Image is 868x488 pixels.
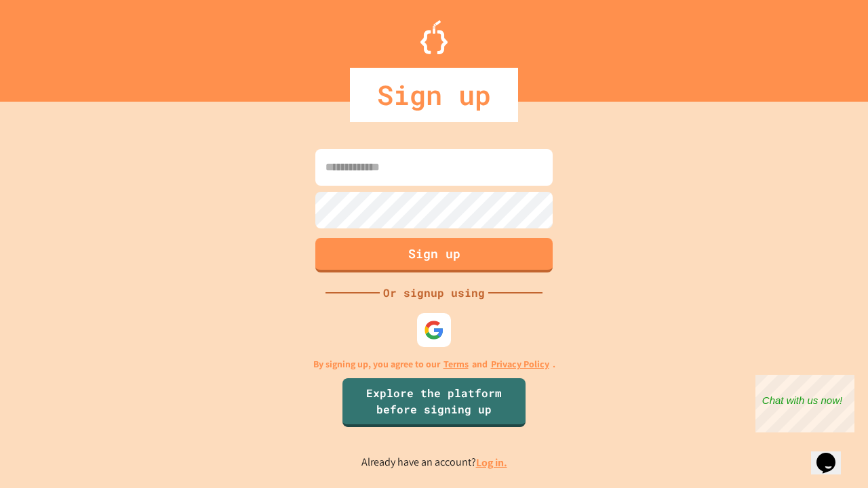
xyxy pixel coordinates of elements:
div: Sign up [350,68,518,122]
button: Sign up [315,238,553,272]
iframe: chat widget [811,434,854,474]
a: Explore the platform before signing up [342,378,526,427]
p: By signing up, you agree to our and . [313,357,555,371]
img: google-icon.svg [424,320,444,340]
div: Or signup using [380,285,488,301]
a: Terms [443,357,469,371]
p: Already have an account? [361,454,507,471]
iframe: chat widget [755,375,854,432]
img: Logo.svg [420,20,448,54]
a: Privacy Policy [491,357,549,371]
a: Log in. [476,455,507,470]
